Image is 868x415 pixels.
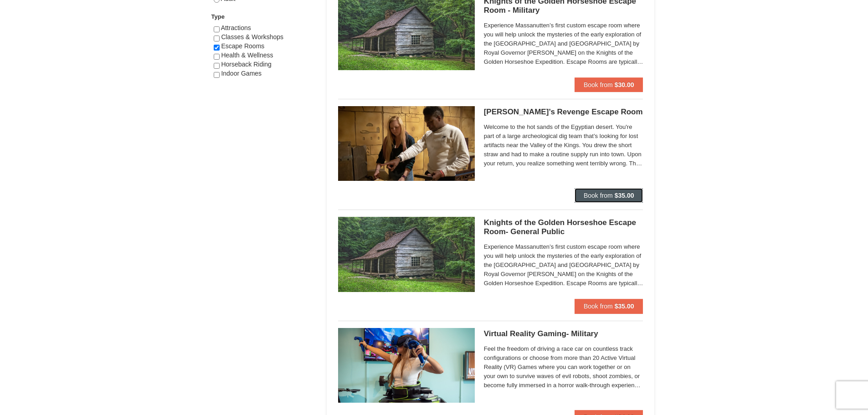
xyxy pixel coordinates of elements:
[584,302,613,310] span: Book from
[615,302,634,310] strong: $35.00
[338,106,475,181] img: 6619913-405-76dfcace.jpg
[484,329,643,338] h5: Virtual Reality Gaming- Military
[221,24,251,31] span: Attractions
[584,192,613,199] span: Book from
[338,217,475,292] img: 6619913-491-e8ed24e0.jpg
[221,33,283,41] span: Classes & Workshops
[484,218,643,236] h5: Knights of the Golden Horseshoe Escape Room- General Public
[221,70,262,77] span: Indoor Games
[338,328,475,403] img: 6619913-473-21a848be.jpg
[575,188,643,203] button: Book from $35.00
[484,344,643,390] span: Feel the freedom of driving a race car on countless track configurations or choose from more than...
[211,13,225,20] strong: Type
[484,108,643,117] h5: [PERSON_NAME]’s Revenge Escape Room
[484,21,643,67] span: Experience Massanutten’s first custom escape room where you will help unlock the mysteries of the...
[484,123,643,168] span: Welcome to the hot sands of the Egyptian desert. You're part of a large archeological dig team th...
[221,42,264,50] span: Escape Rooms
[615,192,634,199] strong: $35.00
[575,299,643,313] button: Book from $35.00
[484,242,643,288] span: Experience Massanutten’s first custom escape room where you will help unlock the mysteries of the...
[584,81,613,88] span: Book from
[221,51,273,59] span: Health & Wellness
[615,81,634,88] strong: $30.00
[575,77,643,92] button: Book from $30.00
[221,61,272,68] span: Horseback Riding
